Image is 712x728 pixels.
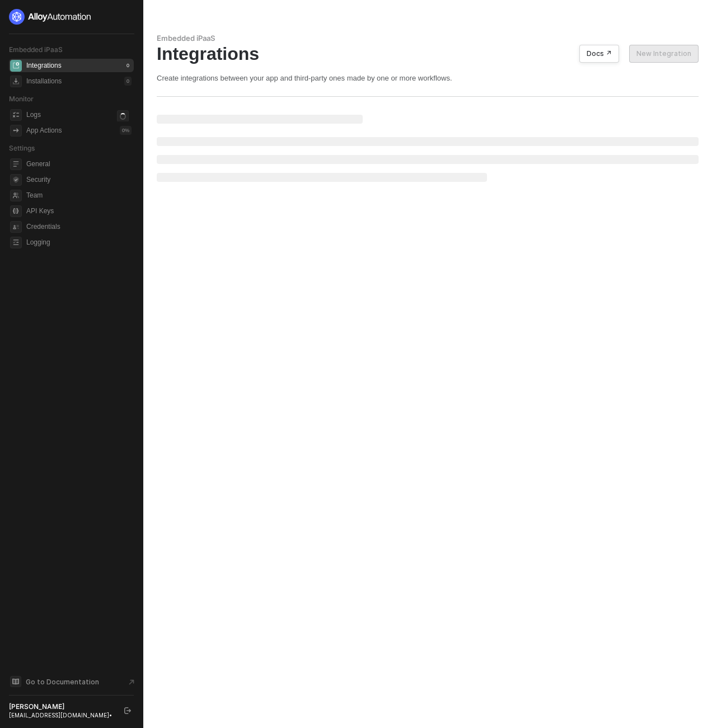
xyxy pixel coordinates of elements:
[26,173,132,186] span: Security
[587,49,612,58] div: Docs ↗
[26,126,62,135] div: App Actions
[157,34,699,43] div: Embedded iPaaS
[126,677,137,688] span: document-arrow
[10,221,22,233] span: credentials
[9,702,114,711] div: [PERSON_NAME]
[10,76,22,87] span: installations
[9,9,134,25] a: logo
[117,110,129,122] span: icon-loader
[10,109,22,121] span: icon-logs
[26,677,99,687] span: Go to Documentation
[10,174,22,186] span: security
[10,237,22,248] span: logging
[26,110,41,120] div: Logs
[10,158,22,170] span: general
[9,144,35,152] span: Settings
[157,43,699,64] div: Integrations
[124,77,132,86] div: 0
[26,61,62,71] div: Integrations
[9,9,92,25] img: logo
[9,711,114,719] div: [EMAIL_ADDRESS][DOMAIN_NAME] •
[10,676,21,687] span: documentation
[26,77,62,86] div: Installations
[10,190,22,201] span: team
[10,205,22,217] span: api-key
[9,95,34,103] span: Monitor
[26,157,132,171] span: General
[26,236,132,249] span: Logging
[9,675,134,688] a: Knowledge Base
[124,61,132,70] div: 0
[9,45,63,54] span: Embedded iPaaS
[10,60,22,72] span: integrations
[10,125,22,137] span: icon-app-actions
[26,220,132,233] span: Credentials
[120,126,132,135] div: 0 %
[629,45,699,63] button: New Integration
[579,45,619,63] button: Docs ↗
[124,707,131,714] span: logout
[26,204,132,218] span: API Keys
[26,189,132,202] span: Team
[157,73,699,83] div: Create integrations between your app and third-party ones made by one or more workflows.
